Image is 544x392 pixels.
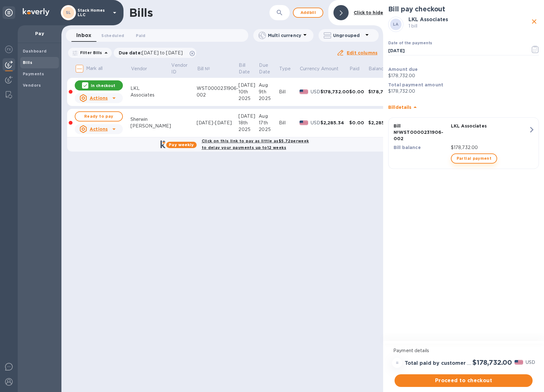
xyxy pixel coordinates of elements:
[172,62,196,75] span: Vendor ID
[130,85,171,92] div: LKL
[76,31,91,40] span: Inbox
[239,62,250,75] p: Bill Date
[23,8,49,16] img: Logo
[369,65,395,72] span: Balance
[394,123,448,142] p: Bill № WST0000231906-002
[268,32,301,39] p: Multi currency
[388,82,443,87] b: Total payment amount
[300,121,308,125] img: USD
[119,50,186,56] p: Due date :
[299,9,318,16] span: Add bill
[259,113,279,120] div: Aug
[388,117,539,169] button: Bill №WST0000231906-002LKL AssociatesBill balance$178,732.00Partial payment
[347,50,377,55] u: Edit columns
[5,46,13,53] img: Foreign exchange
[350,65,360,72] p: Paid
[130,123,171,129] div: [PERSON_NAME]
[259,120,279,126] div: 17th
[197,65,218,72] span: Bill №
[333,32,363,39] p: Ungrouped
[388,105,411,110] b: Bill details
[23,49,47,53] b: Dashboard
[114,48,197,58] div: Due date:[DATE] to [DATE]
[90,96,108,101] u: Actions
[259,62,270,75] p: Due Date
[197,120,239,126] div: [DATE]-[DATE]
[300,65,320,72] p: Currency
[131,65,147,72] p: Vendor
[238,95,259,102] div: 2025
[529,17,539,26] button: close
[300,90,308,94] img: USD
[320,89,350,95] div: $178,732.00
[388,97,539,117] div: Billdetails
[320,120,350,126] div: $2,285.34
[400,377,528,384] span: Proceed to checkout
[130,92,171,98] div: Associates
[392,358,402,368] div: =
[197,65,210,72] p: Bill №
[23,83,41,88] b: Vendors
[457,155,491,162] span: Partial payment
[23,60,32,65] b: Bills
[368,89,397,95] div: $178,732.00
[451,123,528,129] p: LKL Associates
[130,116,171,123] div: Sherwin
[238,120,259,126] div: 18th
[515,360,523,364] img: USD
[293,8,323,18] button: Addbill
[321,65,338,72] p: Amount
[172,62,188,75] p: Vendor ID
[451,153,497,164] button: Partial payment
[526,359,535,366] p: USD
[388,67,418,72] b: Amount due
[405,360,466,366] h3: Total paid by customer
[279,120,300,126] div: Bill
[311,120,320,126] p: USD
[393,22,399,27] b: LA
[86,65,103,72] p: Mark all
[393,347,534,354] p: Payment details
[311,89,320,95] p: USD
[349,120,368,126] div: $0.00
[349,89,368,95] div: $0.00
[259,82,279,89] div: Aug
[394,144,448,151] p: Bill balance
[280,65,291,72] p: Type
[91,83,115,88] p: In checkout
[388,88,539,95] p: $178,732.00
[78,50,102,55] p: Filter Bills
[408,23,529,29] p: 1 bill
[238,89,259,95] div: 10th
[354,10,383,15] b: Click to hide
[321,65,347,72] span: Amount
[239,62,258,75] span: Bill Date
[238,113,259,120] div: [DATE]
[23,72,44,76] b: Payments
[369,65,387,72] p: Balance
[129,6,153,19] h1: Bills
[75,111,123,121] button: Ready to pay
[136,32,145,39] span: Paid
[279,89,300,95] div: Bill
[23,30,56,37] p: Pay
[259,95,279,102] div: 2025
[395,374,533,387] button: Proceed to checkout
[80,113,117,120] span: Ready to pay
[3,6,15,19] div: Unpin categories
[78,8,109,17] p: Stack Homes LLC
[388,41,432,45] label: Date of the payments
[388,72,539,79] p: $178,732.00
[202,139,309,150] b: Click on this link to pay as little as $5.72 per week to delay your payments up to 12 weeks
[350,65,368,72] span: Paid
[259,89,279,95] div: 9th
[101,32,124,39] span: Scheduled
[66,10,71,15] b: SL
[131,65,155,72] span: Vendor
[197,85,239,98] div: WST0000231906-002
[238,82,259,89] div: [DATE]
[451,144,528,151] p: $178,732.00
[259,126,279,133] div: 2025
[238,126,259,133] div: 2025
